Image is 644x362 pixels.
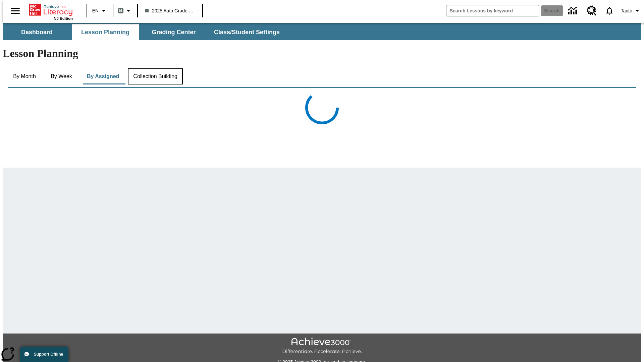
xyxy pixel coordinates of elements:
[29,3,73,16] a: Home
[89,5,111,17] button: Language: EN, Select a language
[128,68,183,84] button: Collection Building
[8,68,41,84] button: By Month
[446,5,539,16] input: search field
[583,2,601,20] a: Resource Center, Will open in new tab
[145,7,195,14] span: 2025 Auto Grade 1 B
[209,24,285,40] button: Class/Student Settings
[3,23,641,40] div: SubNavbar
[621,7,632,14] span: Tauto
[5,1,25,21] button: Open side menu
[29,2,73,20] div: Home
[82,68,124,84] button: By Assigned
[119,6,122,15] span: B
[72,24,139,40] button: Lesson Planning
[140,24,207,40] button: Grading Center
[564,2,583,20] a: Data Center
[618,5,644,17] button: Profile/Settings
[54,16,73,20] span: NJ Edition
[3,24,286,40] div: SubNavbar
[20,347,68,362] button: Support Offline
[152,28,196,36] span: Grading Center
[21,28,53,36] span: Dashboard
[3,47,641,60] h1: Lesson Planning
[214,28,280,36] span: Class/Student Settings
[81,28,129,36] span: Lesson Planning
[45,68,78,84] button: By Week
[92,7,99,14] span: EN
[3,24,70,40] button: Dashboard
[115,5,135,17] button: Boost Class color is gray green. Change class color
[601,2,618,19] a: Notifications
[282,338,362,355] img: Achieve3000 Differentiate Accelerate Achieve
[34,352,63,357] span: Support Offline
